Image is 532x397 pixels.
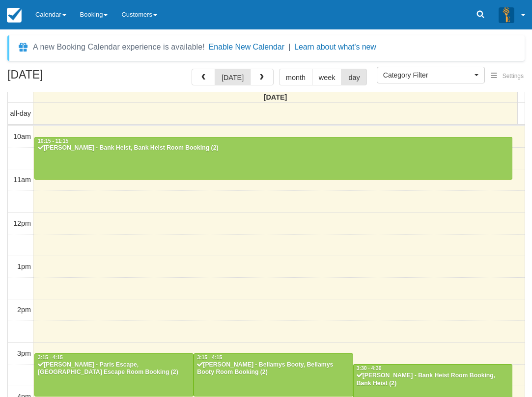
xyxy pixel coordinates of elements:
span: 3pm [17,349,31,357]
a: 10:15 - 11:15[PERSON_NAME] - Bank Heist, Bank Heist Room Booking (2) [34,137,512,180]
span: [DATE] [264,93,287,101]
button: Enable New Calendar [209,42,284,52]
span: Settings [503,73,524,79]
img: checkfront-main-nav-mini-logo.png [7,8,22,23]
div: [PERSON_NAME] - Bank Heist, Bank Heist Room Booking (2) [37,144,509,152]
span: 10:15 - 11:15 [38,138,68,144]
span: 10am [13,132,31,140]
span: all-day [10,109,31,117]
button: Settings [485,69,530,83]
button: day [341,69,366,85]
button: Category Filter [377,67,485,83]
a: 3:15 - 4:15[PERSON_NAME] - Bellamys Booty, Bellamys Booty Room Booking (2) [194,353,353,397]
a: 3:15 - 4:15[PERSON_NAME] - Paris Escape, [GEOGRAPHIC_DATA] Escape Room Booking (2) [34,353,194,397]
span: 12pm [13,219,31,227]
a: Learn about what's new [294,43,376,51]
button: month [279,69,312,85]
span: 1pm [17,263,31,270]
span: Category Filter [383,70,472,80]
span: 3:15 - 4:15 [38,355,63,360]
span: 11am [13,176,31,184]
div: [PERSON_NAME] - Paris Escape, [GEOGRAPHIC_DATA] Escape Room Booking (2) [37,361,191,377]
span: 2pm [17,306,31,314]
span: | [288,43,290,51]
span: 3:30 - 4:30 [357,366,382,371]
div: [PERSON_NAME] - Bank Heist Room Booking, Bank Heist (2) [356,372,509,388]
span: 3:15 - 4:15 [197,355,222,360]
button: [DATE] [215,69,251,85]
div: [PERSON_NAME] - Bellamys Booty, Bellamys Booty Room Booking (2) [196,361,350,377]
h2: [DATE] [7,69,132,87]
button: week [312,69,342,85]
div: A new Booking Calendar experience is available! [33,41,205,53]
img: A3 [499,7,514,23]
